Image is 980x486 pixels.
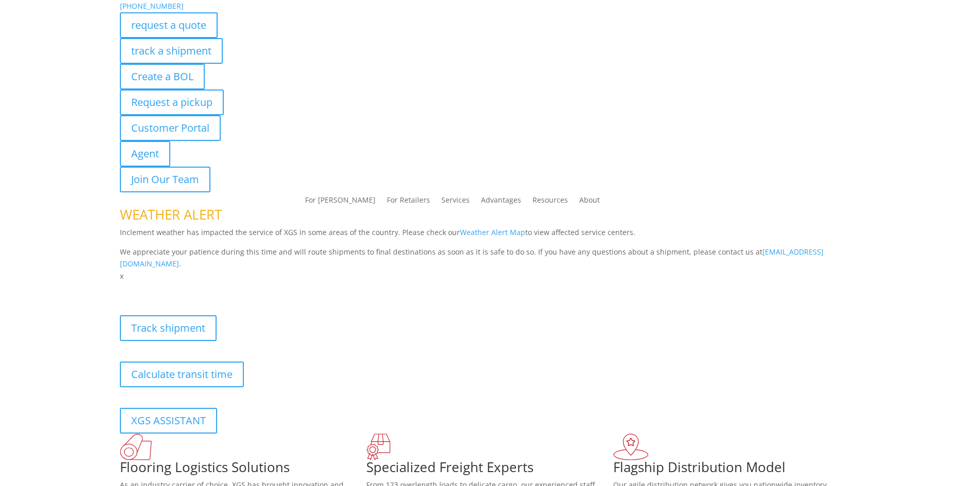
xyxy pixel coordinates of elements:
a: Create a BOL [120,64,205,89]
a: About [579,196,600,208]
a: Customer Portal [120,115,221,141]
p: We appreciate your patience during this time and will route shipments to final destinations as so... [120,246,861,271]
img: xgs-icon-focused-on-flooring-red [366,434,390,460]
a: Join Our Team [120,167,210,192]
a: Services [441,196,470,208]
a: Calculate transit time [120,362,244,387]
span: WEATHER ALERT [120,205,222,224]
a: Advantages [481,196,521,208]
a: request a quote [120,12,218,38]
a: For [PERSON_NAME] [305,196,376,208]
a: Weather Alert Map [460,227,525,237]
p: x [120,270,861,282]
h1: Flagship Distribution Model [613,460,860,479]
a: track a shipment [120,38,223,64]
a: For Retailers [387,196,430,208]
img: xgs-icon-flagship-distribution-model-red [613,434,649,460]
a: Track shipment [120,315,217,341]
p: Inclement weather has impacted the service of XGS in some areas of the country. Please check our ... [120,226,861,246]
a: Request a pickup [120,89,224,115]
h1: Specialized Freight Experts [366,460,613,479]
a: Agent [120,141,170,167]
img: xgs-icon-total-supply-chain-intelligence-red [120,434,152,460]
a: Resources [532,196,568,208]
b: Visibility, transparency, and control for your entire supply chain. [120,284,349,294]
a: [PHONE_NUMBER] [120,1,184,11]
a: XGS ASSISTANT [120,408,217,434]
h1: Flooring Logistics Solutions [120,460,367,479]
